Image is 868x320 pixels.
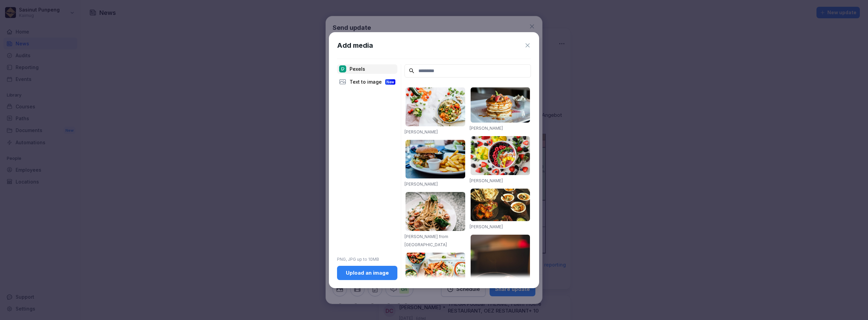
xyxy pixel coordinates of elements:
[337,77,397,87] div: Text to image
[405,182,438,187] a: [PERSON_NAME]
[405,129,438,134] a: [PERSON_NAME]
[470,224,503,229] a: [PERSON_NAME]
[337,266,397,280] button: Upload an image
[405,234,448,247] a: [PERSON_NAME] from [GEOGRAPHIC_DATA]
[339,65,346,72] img: pexels.png
[337,40,373,50] h1: Add media
[385,79,395,85] div: New
[470,178,503,183] a: [PERSON_NAME]
[342,269,392,277] div: Upload an image
[470,126,503,131] a: [PERSON_NAME]
[337,64,397,74] div: Pexels
[337,256,397,262] p: PNG, JPG up to 10MB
